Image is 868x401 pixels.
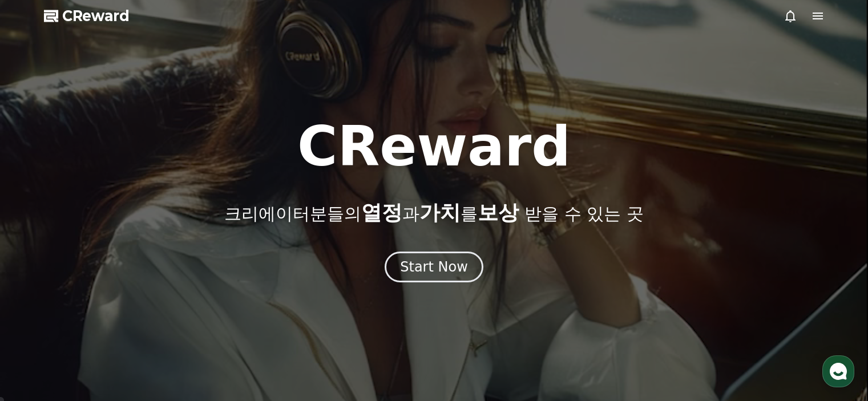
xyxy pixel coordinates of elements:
[400,258,468,276] div: Start Now
[361,201,402,224] span: 열정
[385,252,483,282] button: Start Now
[224,201,643,224] p: 크리에이터분들의 과 를 받을 수 있는 곳
[419,201,461,224] span: 가치
[478,201,519,224] span: 보상
[297,119,571,174] h1: CReward
[385,263,483,274] a: Start Now
[44,7,130,25] a: CReward
[62,7,130,25] span: CReward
